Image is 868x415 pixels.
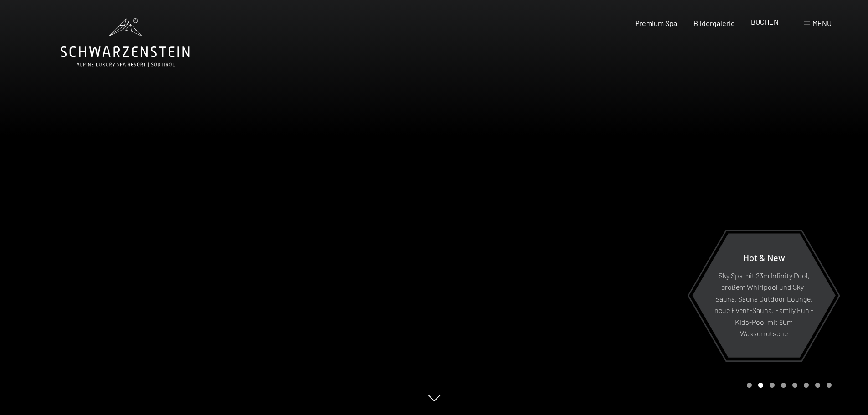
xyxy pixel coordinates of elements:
[692,233,836,358] a: Hot & New Sky Spa mit 23m Infinity Pool, großem Whirlpool und Sky-Sauna, Sauna Outdoor Lounge, ne...
[792,383,797,388] div: Carousel Page 5
[714,269,813,339] p: Sky Spa mit 23m Infinity Pool, großem Whirlpool und Sky-Sauna, Sauna Outdoor Lounge, neue Event-S...
[743,251,785,262] span: Hot & New
[635,19,677,27] a: Premium Spa
[751,17,779,26] a: BUCHEN
[693,19,735,27] a: Bildergalerie
[781,383,786,388] div: Carousel Page 4
[770,383,775,388] div: Carousel Page 3
[744,383,832,388] div: Carousel Pagination
[827,383,832,388] div: Carousel Page 8
[758,383,763,388] div: Carousel Page 2 (Current Slide)
[812,19,832,27] span: Menü
[804,383,809,388] div: Carousel Page 6
[815,383,820,388] div: Carousel Page 7
[747,383,752,388] div: Carousel Page 1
